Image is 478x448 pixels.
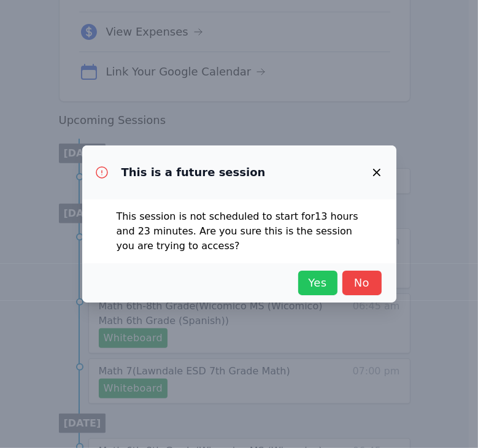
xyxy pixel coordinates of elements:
span: Yes [304,274,331,292]
p: This session is not scheduled to start for 13 hours and 23 minutes . Are you sure this is the ses... [117,209,362,253]
h3: This is a future session [121,165,266,180]
span: No [349,274,376,292]
button: Yes [298,271,337,295]
button: No [342,271,382,295]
